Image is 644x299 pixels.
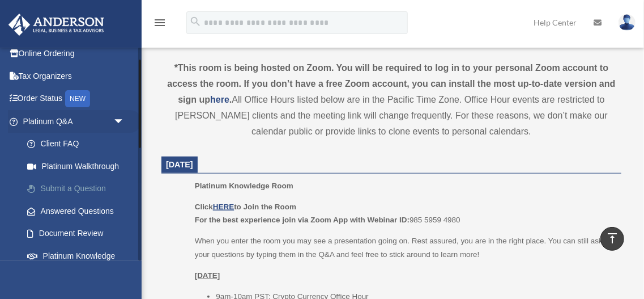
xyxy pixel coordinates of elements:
[195,271,220,280] u: [DATE]
[213,203,234,211] a: HERE
[8,87,142,111] a: Order StatusNEW
[166,160,193,169] span: [DATE]
[161,60,621,140] div: All Office Hours listed below are in the Pacific Time Zone. Office Hour events are restricted to ...
[210,95,229,104] a: here
[16,133,142,155] a: Client FAQ
[153,16,167,30] i: menu
[195,182,293,190] span: Platinum Knowledge Room
[195,200,613,227] p: 985 5959 4980
[195,216,410,224] b: For the best experience join via Zoom App with Webinar ID:
[8,65,142,87] a: Tax Organizers
[619,14,636,31] img: User Pic
[153,20,167,30] a: menu
[16,222,142,245] a: Document Review
[167,63,615,104] strong: *This room is being hosted on Zoom. You will be required to log in to your personal Zoom account ...
[195,203,296,211] b: Click to Join the Room
[113,110,136,133] span: arrow_drop_down
[65,90,90,107] div: NEW
[189,15,202,28] i: search
[600,227,624,251] a: vertical_align_top
[605,231,619,245] i: vertical_align_top
[16,245,136,281] a: Platinum Knowledge Room
[5,14,108,36] img: Anderson Advisors Platinum Portal
[8,43,142,65] a: Online Ordering
[16,155,142,178] a: Platinum Walkthrough
[229,95,232,104] strong: .
[16,178,142,200] a: Submit a Question
[16,200,142,222] a: Answered Questions
[195,234,613,261] p: When you enter the room you may see a presentation going on. Rest assured, you are in the right p...
[8,110,142,133] a: Platinum Q&Aarrow_drop_down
